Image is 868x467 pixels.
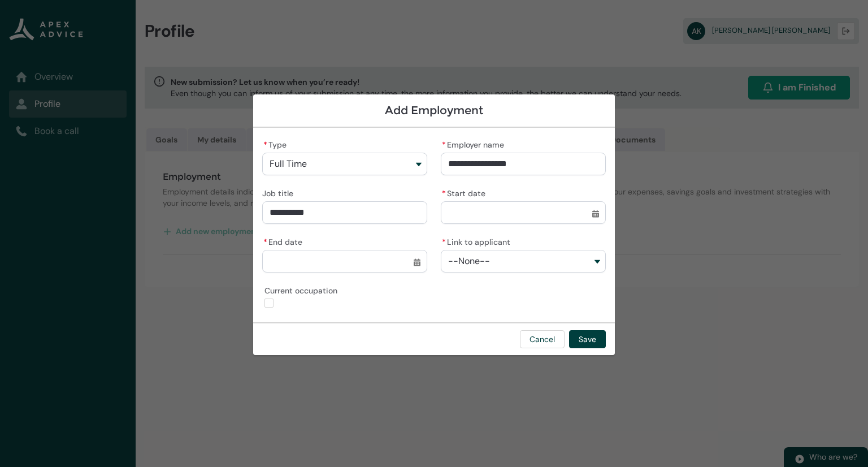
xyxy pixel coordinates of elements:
span: Full Time [270,159,307,169]
abbr: required [442,237,446,247]
label: Type [262,137,291,150]
button: Save [569,330,606,348]
button: Link to applicant [441,250,606,273]
h1: Add Employment [262,103,606,118]
label: Start date [441,185,490,199]
abbr: required [442,140,446,150]
label: End date [262,234,307,248]
abbr: required [263,237,267,247]
label: Employer name [441,137,509,150]
label: Job title [262,185,298,199]
button: Type [262,153,427,175]
abbr: required [263,140,267,150]
button: Cancel [520,330,565,348]
label: Link to applicant [441,234,515,248]
span: --None-- [448,256,490,266]
abbr: required [442,188,446,198]
span: Current occupation [264,283,342,296]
